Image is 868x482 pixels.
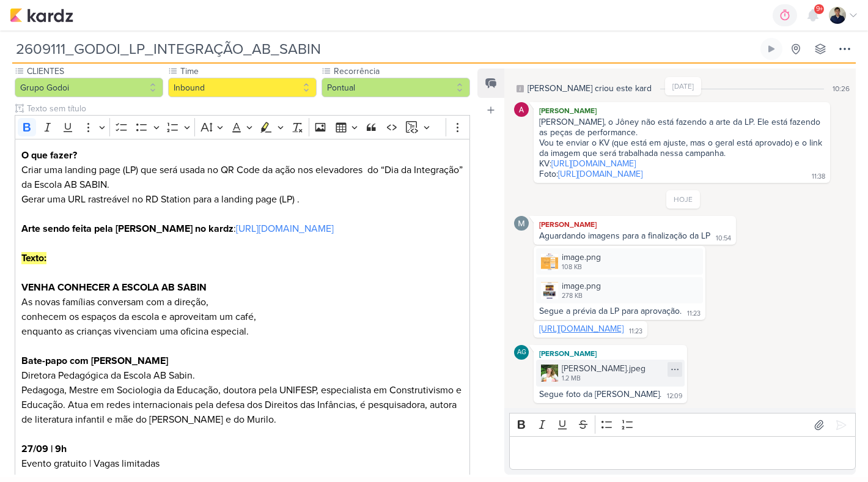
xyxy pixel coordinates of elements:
[536,277,703,303] div: image.png
[21,252,46,264] strong: Texto:
[767,44,776,54] div: Ligar relógio
[21,223,234,235] strong: Arte sendo feita pela [PERSON_NAME] no kardz
[536,347,685,360] div: [PERSON_NAME]
[514,102,529,117] img: Alessandra Gomes
[26,65,163,78] label: CLIENTES
[21,355,168,367] strong: Bate-papo com [PERSON_NAME]
[15,115,470,139] div: Editor toolbar
[509,413,856,437] div: Editor toolbar
[536,248,703,275] div: image.png
[168,78,317,97] button: Inbound
[536,360,685,386] div: Silvia Adrião.jpeg
[541,282,558,299] img: xnmBozPvQOt71mSdRd5g1Z0HoKBYthJ4Ywi78wEt.png
[15,78,163,97] button: Grupo Godoi
[829,7,846,24] img: Levy Pessoa
[629,327,642,336] div: 11:23
[539,231,710,241] div: Aguardando imagens para a finalização da LP
[539,324,623,334] a: [URL][DOMAIN_NAME]
[539,138,825,158] div: Vou te enviar o KV (que está em ajuste, mas o geral está aprovado) e o link da imagem que será tr...
[541,365,558,382] img: cpdJRMvLrTNnpETmAnHx8GOXeLhQ9ojrvuyXhpT8.jpg
[333,65,470,78] label: Recorrência
[21,443,67,455] strong: 27/09 | 9h
[514,216,529,231] img: Mariana Amorim
[179,65,317,78] label: Time
[539,158,825,169] div: KV:
[517,349,526,356] p: AG
[322,78,470,97] button: Pontual
[562,251,601,264] div: image.png
[539,389,661,399] div: Segue foto da [PERSON_NAME].
[558,169,642,179] a: [URL][DOMAIN_NAME]
[21,148,464,236] p: Criar uma landing page (LP) que será usada no QR Code da ação nos elevadores do “Dia da Integraçã...
[24,102,470,115] input: Texto sem título
[716,234,731,243] div: 10:54
[562,374,645,384] div: 1.2 MB
[10,8,73,23] img: kardz.app
[21,236,464,427] p: As novas famílias conversam com a direção, conhecem os espaços da escola e aproveitam um café, en...
[562,291,601,301] div: 278 KB
[562,280,601,292] div: image.png
[539,117,825,138] div: [PERSON_NAME], o Jôney não está fazendo a arte da LP. Ele está fazendo as peças de performance.
[562,362,645,375] div: [PERSON_NAME].jpeg
[541,253,558,270] img: Tc4vNlYgqVR2g9sCyeg02HhvQWVkprN12QGdyvZe.png
[514,345,529,360] div: Aline Gimenez Graciano
[539,169,642,179] div: Foto:
[687,309,701,319] div: 11:23
[539,306,682,316] div: Segue a prévia da LP para aprovação.
[509,436,856,470] div: Editor editing area: main
[562,262,601,272] div: 108 KB
[536,105,828,117] div: [PERSON_NAME]
[812,172,825,182] div: 11:38
[236,223,334,235] a: [URL][DOMAIN_NAME]
[536,218,734,231] div: [PERSON_NAME]
[833,83,850,94] div: 10:26
[816,4,823,14] span: 9+
[21,149,77,161] strong: O que fazer?
[667,391,682,401] div: 12:09
[551,158,636,169] a: [URL][DOMAIN_NAME]
[12,38,758,60] input: Kard Sem Título
[21,281,207,294] strong: VENHA CONHECER A ESCOLA AB SABIN
[528,82,652,95] div: [PERSON_NAME] criou este kard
